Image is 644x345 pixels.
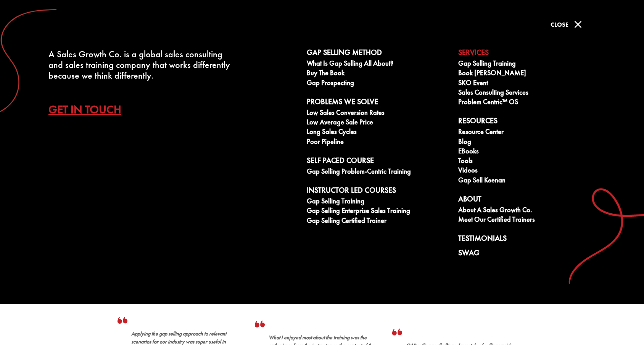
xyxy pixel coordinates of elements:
[307,207,450,216] a: Gap Selling Enterprise Sales Training
[570,17,586,32] span: M
[307,128,450,137] a: Long Sales Cycles
[307,186,450,197] a: Instructor Led Courses
[458,89,601,98] a: Sales Consulting Services
[307,79,450,89] a: Gap Prospecting
[458,195,601,206] a: About
[307,197,450,207] a: Gap Selling Training
[307,69,450,79] a: Buy The Book
[458,79,601,89] a: SKO Event
[458,48,601,60] a: Services
[307,118,450,128] a: Low Average Sale Price
[458,216,601,225] a: Meet our Certified Trainers
[458,98,601,108] a: Problem Centric™ OS
[307,138,450,147] a: Poor Pipeline
[307,156,450,168] a: Self Paced Course
[458,147,601,157] a: eBooks
[458,157,601,166] a: Tools
[307,97,450,109] a: Problems We Solve
[458,116,601,128] a: Resources
[307,109,450,118] a: Low Sales Conversion Rates
[458,138,601,147] a: Blog
[48,49,239,81] div: A Sales Growth Co. is a global sales consulting and sales training company that works differently...
[458,206,601,216] a: About A Sales Growth Co.
[458,69,601,79] a: Book [PERSON_NAME]
[458,166,601,176] a: Videos
[458,60,601,69] a: Gap Selling Training
[458,128,601,137] a: Resource Center
[458,234,601,245] a: Testimonials
[458,248,601,260] a: Swag
[307,217,450,226] a: Gap Selling Certified Trainer
[307,48,450,60] a: Gap Selling Method
[551,21,568,29] span: Close
[48,96,133,123] a: Get In Touch
[458,176,601,186] a: Gap Sell Keenan
[307,168,450,177] a: Gap Selling Problem-Centric Training
[307,60,450,69] a: What is Gap Selling all about?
